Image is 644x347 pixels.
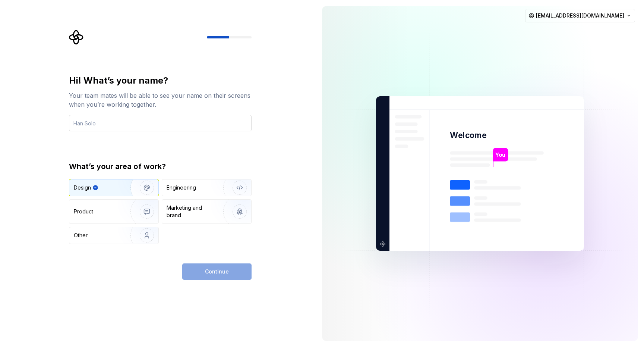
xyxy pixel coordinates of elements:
div: What’s your area of work? [69,161,252,172]
p: You [495,151,505,159]
div: Design [74,184,91,191]
input: Han Solo [69,115,252,131]
div: Hi! What’s your name? [69,75,252,87]
div: Engineering [167,184,196,191]
div: Product [74,208,93,215]
div: Your team mates will be able to see your name on their screens when you’re working together. [69,91,252,109]
p: Welcome [450,130,486,141]
svg: Supernova Logo [69,30,84,45]
div: Marketing and brand [167,204,217,219]
div: Other [74,232,88,239]
button: [EMAIL_ADDRESS][DOMAIN_NAME] [525,9,635,22]
span: [EMAIL_ADDRESS][DOMAIN_NAME] [536,12,624,19]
